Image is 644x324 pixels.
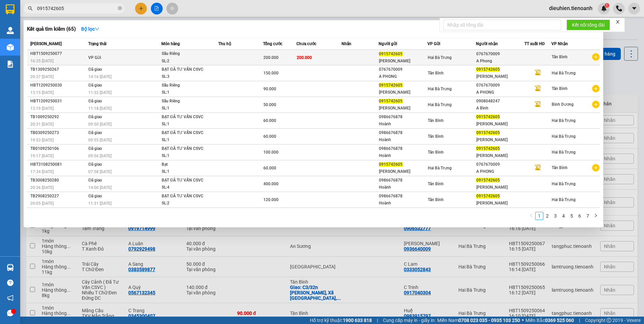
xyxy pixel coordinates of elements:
div: [PERSON_NAME] [476,184,524,191]
div: 0767670009 [476,82,524,89]
div: Sầu Riêng [162,50,212,58]
a: 2 [544,212,551,220]
span: Tân Bình [552,165,568,170]
div: 0767670009 [379,66,427,73]
span: Đã giao [88,99,102,103]
span: Tân Bình [428,150,444,155]
span: Tân Bình [552,86,568,91]
span: Hai Bà Trưng [428,87,452,91]
button: Kết nối tổng đài [567,20,610,30]
span: Hai Bà Trưng [552,134,576,139]
span: VP Nhận [551,41,568,46]
span: Tân Bình [428,118,444,123]
div: BẠT ĐÃ TƯ VẤN CSVC [162,66,212,73]
button: Bộ lọcdown [76,24,105,34]
div: BẠT ĐÃ TƯ VẤN CSVC [162,129,212,137]
span: Người gửi [379,41,397,46]
span: Đã giao [88,194,102,198]
div: Hoành [379,121,427,128]
div: SL: 1 [162,152,212,160]
span: plus-circle [592,85,600,92]
span: Người nhận [476,41,498,46]
div: A PHONG [476,168,524,175]
div: [PERSON_NAME] [476,136,524,143]
span: Đã giao [88,146,102,151]
span: 11:32 [DATE] [88,90,111,95]
div: TB1009250292 [30,114,86,121]
span: Thu hộ [218,41,231,46]
div: HBT1209250030 [30,82,86,89]
div: 0986676878 [379,145,427,152]
div: [PERSON_NAME] [476,73,524,80]
div: 0986676878 [379,193,427,200]
span: Đã giao [88,83,102,88]
div: HBT3108250081 [30,161,86,168]
div: Sầu Riêng [162,82,212,89]
a: 3 [552,212,559,220]
span: 09:50 [DATE] [88,122,111,127]
span: Đã giao [88,67,102,72]
img: solution-icon [7,61,14,68]
span: Hai Bà Trưng [552,150,576,155]
div: BẠT ĐÃ TƯ VẤN CSVC [162,114,212,121]
li: 2 [543,212,551,220]
span: 0915742605 [476,115,500,119]
div: Hoành [379,184,427,191]
div: A PHONG [476,89,524,96]
span: 0915742605 [476,130,500,135]
div: TB2908250227 [30,193,86,200]
li: 7 [584,212,592,220]
span: 19:53 [DATE] [30,138,54,142]
span: TT xuất HĐ [524,41,545,46]
span: question-circle [7,280,13,286]
div: BẠT ĐÃ TƯ VẤN CSVC [162,145,212,153]
div: Hoành [379,136,427,143]
div: [PERSON_NAME] [476,121,524,128]
span: 14:16 [DATE] [88,74,111,79]
input: Nhập số tổng đài [443,20,561,30]
span: 0915742605 [476,146,500,151]
span: [PERSON_NAME] [30,41,62,46]
span: Đã giao [88,115,102,119]
span: 20:05 [DATE] [30,201,54,206]
span: 11:18 [DATE] [88,106,111,111]
span: search [28,6,33,11]
div: TB3008250280 [30,177,86,184]
span: Tổng cước [263,41,282,46]
span: close [615,20,620,24]
span: 11:31 [DATE] [88,201,111,206]
div: BẠT ĐÃ TƯ VẤN CSVC [162,177,212,184]
div: Hoành [379,152,427,159]
span: down [95,27,99,31]
div: SL: 3 [162,73,212,80]
div: Sầu Riêng [162,98,212,105]
span: close-circle [118,6,122,10]
span: Chưa cước [296,41,316,46]
div: 0908048247 [476,98,524,105]
span: 0915742605 [476,67,500,72]
span: 0915742605 [379,162,402,167]
span: right [594,214,598,218]
div: SL: 2 [162,200,212,207]
span: 60.000 [263,118,276,123]
div: 0986676878 [379,129,427,136]
span: 400.000 [263,182,279,186]
span: 19:17 [DATE] [30,154,54,158]
span: plus-circle [592,101,600,108]
div: [PERSON_NAME] [476,152,524,159]
div: Bạt [162,161,212,168]
span: 09:56 [DATE] [88,154,111,158]
div: [PERSON_NAME] [379,58,427,65]
span: plus-circle [592,53,600,61]
span: 90.000 [263,87,276,91]
div: SL: 1 [162,168,212,175]
div: A PHONG [379,73,427,80]
div: Hoành [379,200,427,207]
span: Hai Bà Trưng [552,182,576,186]
span: message [7,310,13,316]
div: HBT1509250077 [30,50,86,57]
span: Hai Bà Trưng [552,118,576,123]
div: [PERSON_NAME] [379,89,427,96]
div: SL: 1 [162,136,212,144]
span: Hai Bà Trưng [428,166,452,170]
